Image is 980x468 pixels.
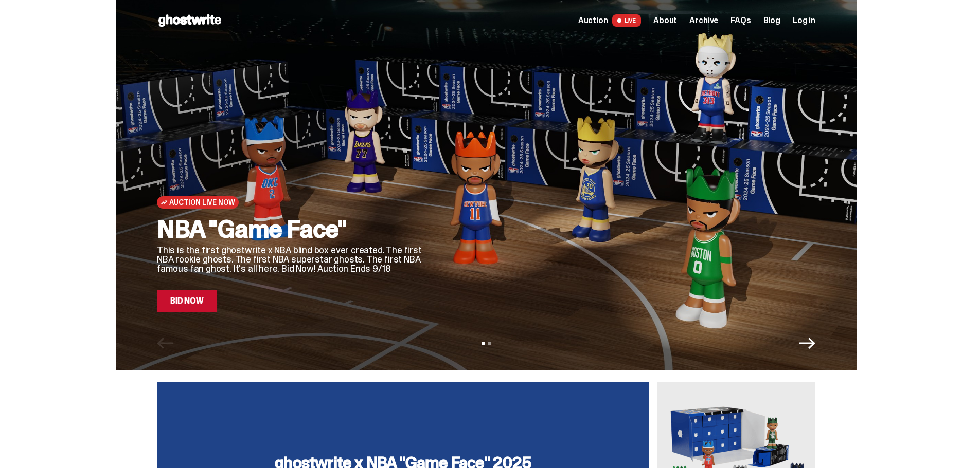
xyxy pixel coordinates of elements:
[612,14,642,27] span: LIVE
[157,217,424,241] h2: NBA "Game Face"
[763,16,780,25] a: Blog
[488,342,491,345] button: View slide 2
[169,198,235,207] span: Auction Live Now
[653,16,677,25] a: About
[578,16,608,25] span: Auction
[689,16,718,25] a: Archive
[157,290,217,312] a: Bid Now
[730,16,751,25] a: FAQs
[799,335,815,351] button: Next
[578,14,641,27] a: Auction LIVE
[793,16,815,25] a: Log in
[482,342,485,345] button: View slide 1
[157,246,424,273] p: This is the first ghostwrite x NBA blind box ever created. The first NBA rookie ghosts. The first...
